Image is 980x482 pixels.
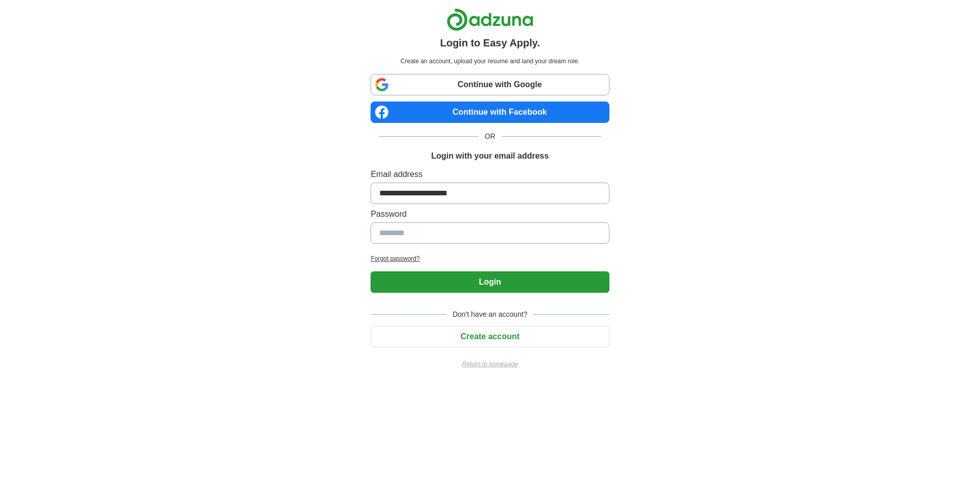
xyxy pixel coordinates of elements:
[431,150,549,162] h1: Login with your email address
[371,168,609,181] label: Email address
[371,326,609,347] button: Create account
[447,309,534,320] span: Don't have an account?
[447,8,533,31] img: Adzuna logo
[371,254,609,263] a: Forgot password?
[371,74,609,95] a: Continue with Google
[479,131,502,142] span: OR
[440,35,540,50] h1: Login to Easy Apply.
[371,360,609,369] a: Return to homepage
[373,57,607,66] p: Create an account, upload your resume and land your dream role.
[371,271,609,293] button: Login
[371,102,609,123] a: Continue with Facebook
[371,332,609,341] a: Create account
[371,208,609,220] label: Password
